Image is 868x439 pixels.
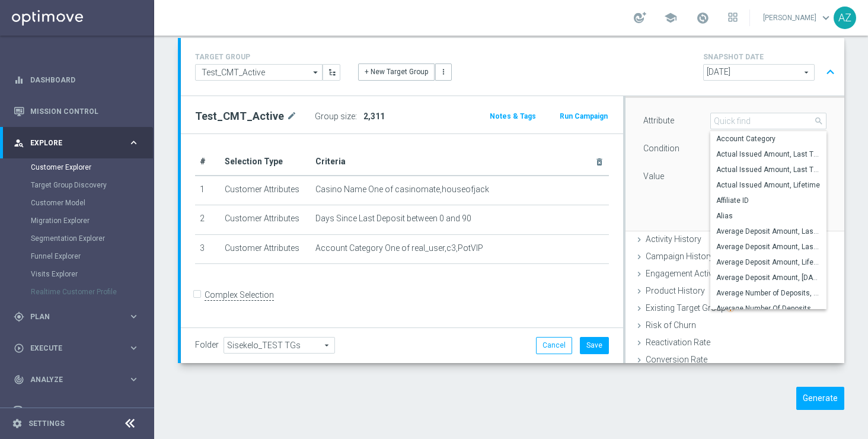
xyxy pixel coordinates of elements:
th: # [195,148,220,176]
i: keyboard_arrow_right [128,342,139,354]
span: Alias [716,211,821,221]
span: Average Number Of Deposits, Last Three Months [716,304,821,313]
div: Customer Model [31,194,153,212]
button: person_search Explore keyboard_arrow_right [13,138,140,148]
span: Execute [30,345,128,352]
i: delete_forever [595,157,604,167]
span: Account Category [716,134,821,144]
button: gps_fixed Plan keyboard_arrow_right [13,312,140,322]
span: Activity History [646,234,701,244]
button: Save [580,337,609,354]
span: Actual Issued Amount, Last Three Months [716,149,821,159]
h4: TARGET GROUP [195,53,340,61]
span: Average Deposit Amount, [DATE] [716,273,821,282]
i: track_changes [14,374,24,385]
a: Customer Explorer [31,163,123,172]
span: search [814,116,824,126]
button: Notes & Tags [489,110,537,123]
i: keyboard_arrow_right [128,374,139,385]
span: Criteria [315,157,346,166]
lable: Attribute [643,116,674,125]
div: Analyze [14,374,128,385]
i: play_circle_outline [14,343,24,354]
a: Segmentation Explorer [31,234,123,243]
button: expand_less [822,61,839,84]
h4: SNAPSHOT DATE [703,53,840,61]
div: Segmentation Explorer [31,230,153,247]
span: Account Category One of real_user,c3,PotVIP [315,243,483,253]
span: Affiliate ID [716,196,821,205]
a: Visits Explorer [31,269,123,279]
a: Funnel Explorer [31,252,123,261]
span: school [664,11,677,24]
button: Cancel [536,337,572,354]
label: Complex Selection [205,290,274,301]
i: person_search [14,138,24,148]
button: + New Target Group [358,63,435,80]
div: Plan [14,311,128,322]
span: Plan [30,313,128,320]
label: : [355,112,357,122]
span: Campaign History [646,252,713,261]
span: Average Deposit Amount, Last Two Weeks [716,242,821,252]
td: 2 [195,205,220,235]
span: Average Deposit Amount, Last Three Months [716,227,821,236]
a: Dashboard [30,64,139,96]
label: Value [643,171,664,182]
button: Data Studio keyboard_arrow_right [13,406,140,416]
span: Engagement Activity [646,269,721,278]
i: gps_fixed [14,311,24,322]
div: track_changes Analyze keyboard_arrow_right [13,375,140,384]
div: Dashboard [14,64,139,96]
span: Risk of Churn [646,320,696,330]
button: play_circle_outline Execute keyboard_arrow_right [13,343,140,353]
button: Generate [796,387,844,410]
div: Mission Control [14,96,139,127]
td: Customer Attributes [220,205,311,235]
span: Explore [30,139,128,147]
span: Casino Name One of casinomate,houseofjack [315,184,489,195]
i: keyboard_arrow_right [128,137,139,148]
span: keyboard_arrow_down [819,11,832,24]
th: Selection Type [220,148,311,176]
button: equalizer Dashboard [13,75,140,85]
span: Actual Issued Amount, Lifetime [716,180,821,190]
div: Funnel Explorer [31,247,153,265]
i: keyboard_arrow_right [128,405,139,416]
span: 2,311 [363,112,385,121]
button: more_vert [435,63,452,80]
div: Data Studio [14,406,128,416]
i: more_vert [439,68,448,76]
button: Mission Control [13,107,140,116]
span: Average Deposit Amount, Lifetime [716,257,821,267]
span: Average Number of Deposits, Last Month [716,288,821,298]
a: Target Group Discovery [31,180,123,190]
span: Conversion Rate [646,355,707,364]
i: equalizer [14,75,24,85]
label: Folder [195,340,219,350]
span: Days Since Last Deposit between 0 and 90 [315,214,471,224]
button: Run Campaign [559,110,609,123]
span: Actual Issued Amount, Last Two Weeks [716,165,821,174]
a: Mission Control [30,96,139,127]
i: keyboard_arrow_right [128,311,139,322]
a: Settings [28,420,65,427]
h2: Test_CMT_Active [195,109,284,123]
i: arrow_drop_down [310,65,322,80]
span: Reactivation Rate [646,338,710,347]
div: Explore [14,138,128,148]
div: Visits Explorer [31,265,153,283]
a: [PERSON_NAME]keyboard_arrow_down [762,9,834,27]
div: Migration Explorer [31,212,153,230]
lable: Condition [643,144,679,153]
div: Realtime Customer Profile [31,283,153,301]
label: Group size [315,112,355,122]
div: AZ [834,7,856,29]
input: Quick find [710,113,826,129]
input: Select Existing or Create New [195,64,323,81]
